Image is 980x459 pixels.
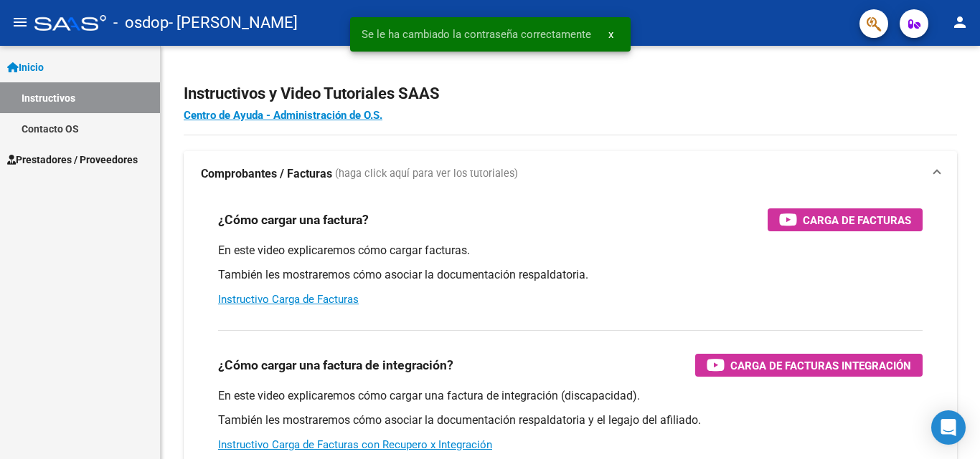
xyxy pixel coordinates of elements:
button: Carga de Facturas [768,208,923,231]
span: Inicio [7,59,44,75]
span: (haga click aquí para ver los tutoriales) [335,166,518,182]
span: Se le ha cambiado la contraseña correctamente [362,27,591,42]
p: En este video explicaremos cómo cargar una factura de integración (discapacidad). [218,388,923,404]
mat-icon: person [951,14,969,31]
mat-expansion-panel-header: Comprobantes / Facturas (haga click aquí para ver los tutoriales) [184,151,957,197]
div: Open Intercom Messenger [931,410,966,445]
span: - osdop [113,7,169,39]
strong: Comprobantes / Facturas [201,166,332,182]
button: Carga de Facturas Integración [695,354,923,377]
h3: ¿Cómo cargar una factura? [218,210,369,230]
button: x [597,21,625,47]
span: Carga de Facturas Integración [730,357,911,375]
p: También les mostraremos cómo asociar la documentación respaldatoria. [218,267,923,283]
p: En este video explicaremos cómo cargar facturas. [218,243,923,259]
a: Centro de Ayuda - Administración de O.S. [184,109,382,122]
h2: Instructivos y Video Tutoriales SAAS [184,80,957,107]
span: Prestadores / Proveedores [7,152,138,168]
span: - [PERSON_NAME] [169,7,298,39]
h3: ¿Cómo cargar una factura de integración? [218,355,453,375]
p: También les mostraremos cómo asociar la documentación respaldatoria y el legajo del afiliado. [218,412,923,428]
a: Instructivo Carga de Facturas [218,293,359,306]
a: Instructivo Carga de Facturas con Recupero x Integración [218,438,492,451]
span: Carga de Facturas [803,211,911,229]
span: x [608,28,613,41]
mat-icon: menu [11,14,29,31]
